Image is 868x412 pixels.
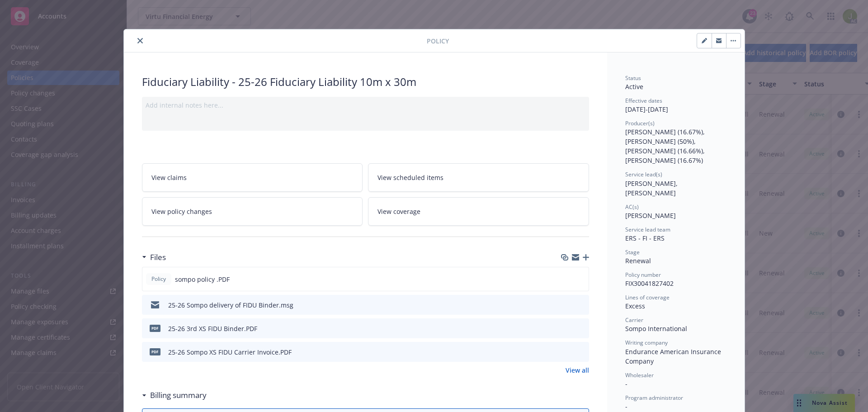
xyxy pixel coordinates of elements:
span: Producer(s) [625,119,655,127]
span: Renewal [625,256,651,265]
div: Files [142,251,166,263]
button: preview file [577,300,585,310]
a: View all [566,365,589,375]
a: View scheduled items [368,163,589,192]
h3: Files [150,251,166,263]
span: sompo policy .PDF [175,275,230,284]
div: Excess [625,301,726,311]
a: View policy changes [142,197,363,226]
span: Policy [150,275,168,283]
span: Service lead(s) [625,170,662,178]
span: PDF [150,348,160,355]
div: [DATE] - [DATE] [625,97,726,114]
span: Endurance American Insurance Company [625,347,723,365]
button: download file [563,347,570,357]
span: [PERSON_NAME], [PERSON_NAME] [625,179,679,197]
span: AC(s) [625,203,639,211]
div: Fiduciary Liability - 25-26 Fiduciary Liability 10m x 30m [142,74,589,90]
span: [PERSON_NAME] (16.67%), [PERSON_NAME] (50%), [PERSON_NAME] (16.66%), [PERSON_NAME] (16.67%) [625,128,707,165]
span: Carrier [625,316,643,324]
span: Wholesaler [625,371,654,379]
span: Stage [625,248,640,256]
span: - [625,379,627,388]
button: preview file [577,275,585,284]
button: download file [563,300,570,310]
button: close [135,35,146,46]
div: 25-26 Sompo XS FIDU Carrier Invoice.PDF [168,347,292,357]
span: Service lead team [625,226,670,233]
span: Sompo International [625,324,687,333]
button: preview file [577,347,585,357]
a: View claims [142,163,363,192]
span: View coverage [377,207,420,216]
span: Status [625,74,641,82]
span: Writing company [625,339,668,346]
a: View coverage [368,197,589,226]
span: Effective dates [625,97,662,104]
span: - [625,402,627,411]
span: Program administrator [625,394,683,402]
button: preview file [577,324,585,333]
div: 25-26 3rd XS FIDU Binder.PDF [168,324,257,333]
div: Billing summary [142,389,207,401]
span: ERS - FI - ERS [625,234,665,242]
span: Policy [427,36,449,46]
div: 25-26 Sompo delivery of FIDU Binder.msg [168,300,293,310]
span: View claims [151,173,187,182]
span: Policy number [625,271,661,279]
h3: Billing summary [150,389,207,401]
span: View scheduled items [377,173,443,182]
span: PDF [150,325,160,331]
span: Lines of coverage [625,294,670,301]
div: Add internal notes here... [146,100,585,110]
span: [PERSON_NAME] [625,211,676,220]
span: View policy changes [151,207,212,216]
span: FIX30041827402 [625,279,674,288]
button: download file [562,275,570,284]
span: Active [625,82,643,91]
button: download file [563,324,570,333]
